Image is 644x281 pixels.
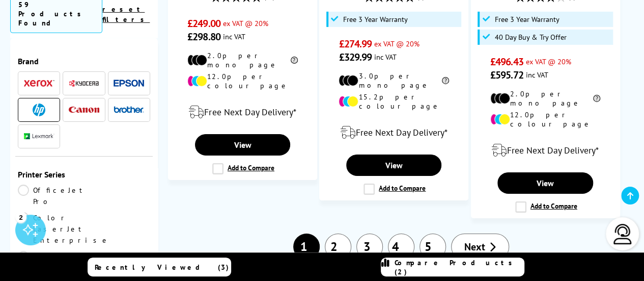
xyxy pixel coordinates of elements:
[515,201,577,213] label: Add to Compare
[18,185,87,207] a: OfficeJet Pro
[18,212,110,246] a: Color LaserJet Enterprise
[526,57,571,66] span: ex VAT @ 20%
[363,184,426,195] label: Add to Compare
[381,258,524,276] a: Compare Products (2)
[187,30,220,43] span: £298.80
[339,71,449,90] li: 3.0p per mono page
[494,33,566,41] span: 40 Day Buy & Try Offer
[388,234,414,260] a: 4
[24,80,54,87] img: Xerox
[223,32,245,41] span: inc VAT
[612,224,633,244] img: user-headset-light.svg
[174,98,312,126] div: modal_delivery
[343,15,408,23] span: Free 3 Year Warranty
[187,72,298,90] li: 12.0p per colour page
[526,70,548,80] span: inc VAT
[223,18,268,28] span: ex VAT @ 20%
[195,134,290,156] a: View
[114,77,144,90] a: Epson
[339,50,372,64] span: £329.99
[497,172,593,194] a: View
[494,15,559,23] span: Free 3 Year Warranty
[339,92,449,111] li: 15.2p per colour page
[490,55,523,68] span: £496.43
[374,52,397,62] span: inc VAT
[325,234,351,260] a: 2
[374,39,419,48] span: ex VAT @ 20%
[490,68,523,82] span: £595.72
[114,104,144,116] a: Brother
[395,258,524,276] span: Compare Products (2)
[187,51,298,69] li: 2.0p per mono page
[356,234,383,260] a: 3
[464,240,485,253] span: Next
[477,136,614,165] div: modal_delivery
[24,133,54,139] img: Lexmark
[114,106,144,113] img: Brother
[24,104,54,116] a: HP
[114,80,144,87] img: Epson
[69,107,99,113] img: Canon
[212,163,274,174] label: Add to Compare
[18,169,150,180] span: Printer Series
[69,77,99,90] a: Kyocera
[24,130,54,143] a: Lexmark
[490,89,601,108] li: 2.0p per mono page
[102,5,150,24] a: reset filters
[18,56,150,66] span: Brand
[490,110,601,129] li: 12.0p per colour page
[451,234,509,260] a: Next
[187,17,220,30] span: £249.00
[24,77,54,90] a: Xerox
[15,211,26,222] div: 2
[346,155,441,176] a: View
[33,104,45,116] img: HP
[339,37,372,50] span: £274.99
[69,104,99,116] a: Canon
[325,118,463,147] div: modal_delivery
[419,234,446,260] a: 5
[95,263,229,272] span: Recently Viewed (3)
[88,258,231,276] a: Recently Viewed (3)
[69,80,99,87] img: Kyocera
